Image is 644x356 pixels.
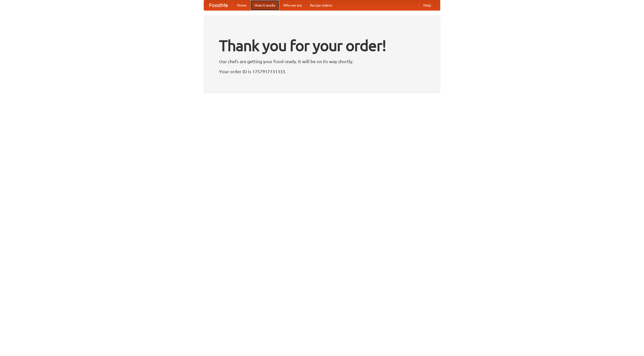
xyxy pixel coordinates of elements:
[251,0,279,10] a: How it works
[219,33,425,58] h1: Thank you for your order!
[419,0,435,10] a: Help
[219,58,425,65] p: Our chefs are getting your food ready. It will be on its way shortly.
[233,0,251,10] a: Home
[204,0,233,10] a: FoodMe
[306,0,336,10] a: Recipe videos
[219,68,425,75] p: Your order ID is 1757917131333.
[279,0,306,10] a: Who we are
